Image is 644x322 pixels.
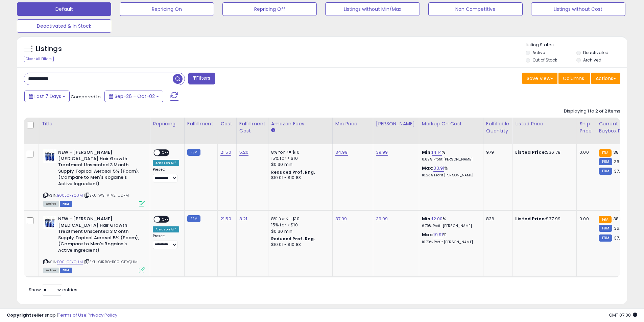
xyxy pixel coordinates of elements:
a: 8.21 [239,216,247,222]
div: $0.30 min [271,228,327,234]
div: $10.01 - $10.83 [271,175,327,181]
div: Min Price [335,120,370,127]
div: 15% for > $10 [271,155,327,162]
b: NEW - [PERSON_NAME] [MEDICAL_DATA] Hair Growth Treatment Unscented 3 Month Supply Topical Aerosol... [58,149,140,189]
img: 41KnkSpetsL._SL40_.jpg [43,149,56,163]
div: Repricing [153,120,182,127]
span: All listings currently available for purchase on Amazon [43,201,59,207]
span: | SKU: CIRRO-B00JOPYQUM [84,259,138,265]
div: Ship Price [579,120,593,134]
small: FBM [599,234,612,242]
div: $10.01 - $10.83 [271,242,327,248]
span: FBM [60,201,72,207]
b: Min: [422,216,432,222]
div: ASIN: [43,216,145,272]
div: Preset: [153,234,179,249]
div: Markup on Cost [422,120,480,127]
label: Out of Stock [532,57,557,63]
label: Deactivated [583,50,609,55]
small: FBM [187,215,200,222]
b: Listed Price: [515,149,546,155]
span: 36.68 [614,158,626,165]
span: OFF [160,150,171,156]
span: Sep-26 - Oct-02 [115,93,155,100]
a: 39.99 [376,149,388,156]
small: FBM [599,158,612,165]
span: All listings currently available for purchase on Amazon [43,268,59,273]
span: 37.99 [614,168,626,174]
a: 34.99 [335,149,348,156]
small: FBM [599,168,612,175]
a: 14.14 [432,149,442,156]
div: 8% for <= $10 [271,216,327,222]
button: Repricing Off [222,2,317,16]
div: Cost [220,120,234,127]
div: $37.99 [515,216,571,222]
a: 5.20 [239,149,249,156]
div: ASIN: [43,149,145,206]
a: B00JOPYQUM [57,259,83,265]
div: 836 [486,216,507,222]
a: B00JOPYQUM [57,193,83,198]
strong: Copyright [7,312,31,318]
small: FBA [599,149,611,157]
div: % [422,232,478,244]
div: Amazon Fees [271,120,330,127]
div: 979 [486,149,507,155]
span: Last 7 Days [34,93,61,100]
small: FBM [187,149,200,156]
span: 37.99 [614,235,626,241]
div: Current Buybox Price [599,120,634,134]
button: Non Competitive [428,2,523,16]
div: 15% for > $10 [271,222,327,228]
b: Reduced Prof. Rng. [271,169,315,175]
p: 10.70% Profit [PERSON_NAME] [422,240,478,245]
a: Privacy Policy [88,312,117,318]
div: 8% for <= $10 [271,149,327,155]
div: Amazon AI * [153,160,179,166]
span: OFF [160,217,171,222]
span: 2025-10-11 07:00 GMT [609,312,637,318]
div: Clear All Filters [24,56,54,62]
button: Filters [188,73,215,84]
h5: Listings [36,44,62,54]
a: 19.91 [433,231,443,238]
div: Amazon AI * [153,226,179,232]
div: Fulfillment Cost [239,120,265,134]
a: 39.99 [376,216,388,222]
b: Max: [422,165,434,171]
button: Listings without Min/Max [325,2,420,16]
span: 38.8 [613,149,623,155]
button: Deactivated & In Stock [17,19,111,33]
a: 12.00 [432,216,443,222]
span: | SKU: W3-ATV2-UDFM [84,193,129,198]
img: 41KnkSpetsL._SL40_.jpg [43,216,56,229]
button: Last 7 Days [24,91,70,102]
div: Displaying 1 to 2 of 2 items [564,108,620,115]
div: % [422,165,478,178]
b: Max: [422,231,434,238]
p: 8.69% Profit [PERSON_NAME] [422,157,478,162]
small: FBM [599,225,612,232]
button: Default [17,2,111,16]
div: Fulfillable Quantity [486,120,509,134]
div: Preset: [153,167,179,182]
span: 36.68 [614,225,626,231]
button: Save View [522,73,557,84]
p: 6.79% Profit [PERSON_NAME] [422,224,478,228]
label: Active [532,50,545,55]
b: NEW - [PERSON_NAME] [MEDICAL_DATA] Hair Growth Treatment Unscented 3 Month Supply Topical Aerosol... [58,216,140,255]
small: Amazon Fees. [271,127,275,133]
div: $0.30 min [271,162,327,168]
a: Terms of Use [58,312,87,318]
button: Columns [558,73,590,84]
div: % [422,149,478,162]
a: 21.50 [220,149,231,156]
p: 18.23% Profit [PERSON_NAME] [422,173,478,178]
a: 21.50 [220,216,231,222]
div: Fulfillment [187,120,215,127]
div: Title [42,120,147,127]
b: Listed Price: [515,216,546,222]
button: Repricing On [120,2,214,16]
div: % [422,216,478,228]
